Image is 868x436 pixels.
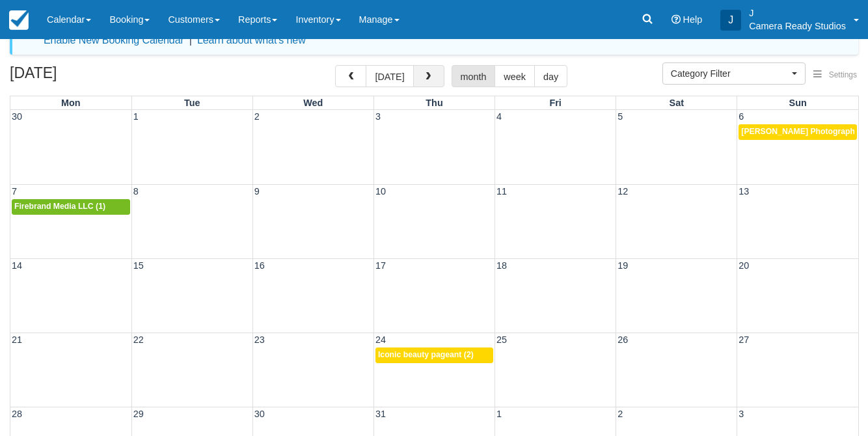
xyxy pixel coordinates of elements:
[662,62,806,85] button: Category Filter
[10,334,23,345] span: 21
[737,260,750,271] span: 20
[253,260,266,271] span: 16
[749,7,846,20] p: J
[9,10,29,30] img: checkfront-main-nav-mini-logo.png
[10,409,23,419] span: 28
[132,260,145,271] span: 15
[671,67,789,80] span: Category Filter
[426,98,442,108] span: Thu
[739,124,857,140] a: [PERSON_NAME] Photography (1)
[829,70,857,79] span: Settings
[534,65,567,87] button: day
[375,347,493,363] a: Iconic beauty pageant (2)
[253,111,261,122] span: 2
[253,409,266,419] span: 30
[720,10,741,31] div: J
[616,186,629,197] span: 12
[10,186,18,197] span: 7
[132,186,140,197] span: 8
[303,98,323,108] span: Wed
[14,202,105,211] span: Firebrand Media LLC (1)
[374,111,382,122] span: 3
[806,66,865,85] button: Settings
[737,334,750,345] span: 27
[378,350,474,359] span: Iconic beauty pageant (2)
[12,199,130,215] a: Firebrand Media LLC (1)
[737,409,745,419] span: 3
[374,334,387,345] span: 24
[749,20,846,33] p: Camera Ready Studios
[10,111,23,122] span: 30
[616,260,629,271] span: 19
[737,186,750,197] span: 13
[495,111,503,122] span: 4
[495,260,508,271] span: 18
[374,409,387,419] span: 31
[189,34,192,46] span: |
[10,65,174,89] h2: [DATE]
[452,65,496,87] button: month
[789,98,807,108] span: Sun
[374,186,387,197] span: 10
[616,409,624,419] span: 2
[616,334,629,345] span: 26
[549,98,561,108] span: Fri
[495,186,508,197] span: 11
[253,334,266,345] span: 23
[184,98,200,108] span: Tue
[616,111,624,122] span: 5
[132,111,140,122] span: 1
[374,260,387,271] span: 17
[671,15,681,24] i: Help
[10,260,23,271] span: 14
[61,98,81,108] span: Mon
[495,65,535,87] button: week
[366,65,413,87] button: [DATE]
[683,14,703,25] span: Help
[670,98,684,108] span: Sat
[132,409,145,419] span: 29
[197,34,306,46] a: Learn about what's new
[495,409,503,419] span: 1
[44,34,184,47] button: Enable New Booking Calendar
[253,186,261,197] span: 9
[495,334,508,345] span: 25
[737,111,745,122] span: 6
[132,334,145,345] span: 22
